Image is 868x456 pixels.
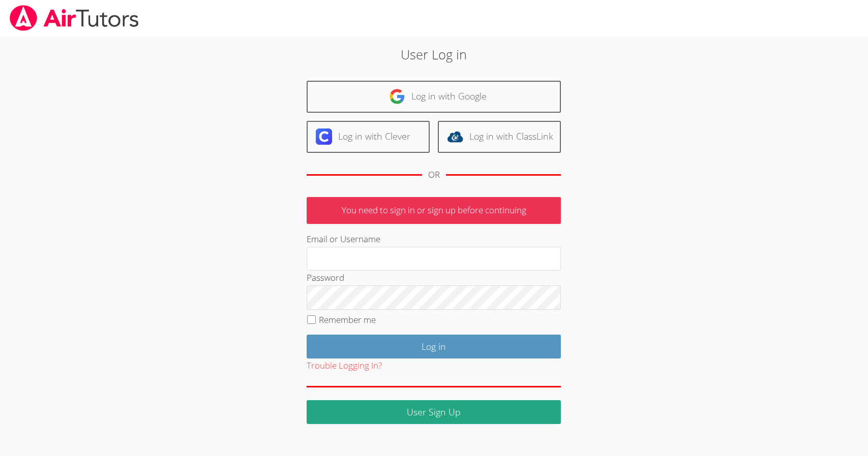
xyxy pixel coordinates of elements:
[9,5,140,31] img: airtutors_banner-c4298cdbf04f3fff15de1276eac7730deb9818008684d7c2e4769d2f7ddbe033.png
[307,233,380,245] label: Email or Username
[307,81,561,113] a: Log in with Google
[200,45,669,64] h2: User Log in
[389,88,405,105] img: google-logo-50288ca7cdecda66e5e0955fdab243c47b7ad437acaf1139b6f446037453330a.svg
[307,359,382,373] button: Trouble Logging In?
[438,121,561,153] a: Log in with ClassLink
[316,128,332,145] img: clever-logo-6eab21bc6e7a338710f1a6ff85c0baf02591cd810cc4098c63d3a4b26e2feb20.svg
[319,314,376,325] label: Remember me
[307,121,430,153] a: Log in with Clever
[307,197,561,224] p: You need to sign in or sign up before continuing
[428,168,440,182] div: OR
[307,272,344,283] label: Password
[307,400,561,424] a: User Sign Up
[307,335,561,359] input: Log in
[447,128,463,145] img: classlink-logo-d6bb404cc1216ec64c9a2012d9dc4662098be43eaf13dc465df04b49fa7ab582.svg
